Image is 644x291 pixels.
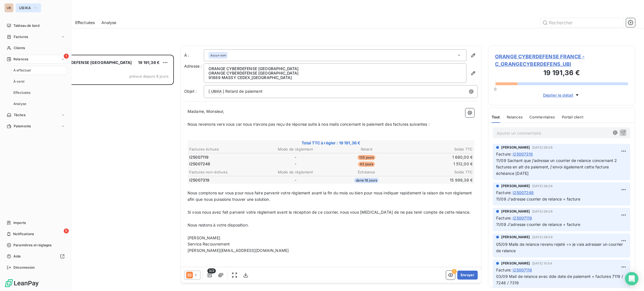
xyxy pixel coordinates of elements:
span: Effectuées [13,90,31,95]
input: Rechercher [540,18,624,27]
span: [PERSON_NAME] [501,183,530,189]
span: Nous comptons sur vous pour nous faire parvenir votre règlement avant la fin du mois ou bien pour... [188,190,473,202]
td: 1 512,00 € [402,161,473,167]
span: À venir [13,79,25,84]
p: ORANGE CYBERDEFENSE [GEOGRAPHIC_DATA] [209,66,462,71]
th: Retard [331,146,402,152]
span: Tout [492,115,500,119]
span: I25007119 [189,154,209,160]
button: Déplier le détail [541,92,582,98]
span: [DATE] 08:26 [532,184,553,188]
td: - [260,161,331,167]
span: I25007248 [189,161,210,167]
span: Facture : [496,151,512,157]
span: Analyse [13,101,26,106]
span: ORANGE CYBERDEFENSE [GEOGRAPHIC_DATA] [39,60,132,65]
th: Solde TTC [402,169,473,175]
span: Madame, Monsieur, [188,109,224,114]
span: Relances [507,115,523,119]
span: [PERSON_NAME] [501,145,530,150]
span: [PERSON_NAME][EMAIL_ADDRESS][DOMAIN_NAME] [188,248,289,253]
span: UBIKA [19,6,31,10]
td: - [260,154,331,160]
span: 11/09 J'adresse courrier de relance + facture [496,222,580,227]
th: Échéance [331,169,402,175]
span: 11/09 J'adresse courrier de relance + facture [496,197,580,201]
span: Clients [14,46,25,51]
button: Envoyer [457,271,478,280]
p: ORANGE CYBERDEFENSE [GEOGRAPHIC_DATA] [209,71,462,75]
span: I25007319 [513,151,533,157]
span: Nous revenons vers vous car nous n’avons pas reçu de réponse suite à nos mails concernant le paie... [188,122,430,127]
span: prévue depuis 8 jours [129,74,169,78]
span: 43 jours [358,162,375,167]
span: 05/09 Mails de relance revenu rejeté => je vais adresser un courrier de relance [496,242,624,253]
span: 135 jours [357,155,375,160]
span: Si vous nous avez fait parvenir votre règlement avant la réception de ce courrier, nous vous [MED... [188,210,470,214]
div: Open Intercom Messenger [625,272,638,285]
span: Imports [13,220,26,225]
th: Factures échues [189,146,260,152]
span: Objet : [184,89,197,94]
span: À effectuer [13,68,32,73]
span: Notifications [13,232,34,237]
span: [DATE] 08:26 [532,146,553,149]
span: Tâches [14,113,25,118]
em: Aucun nom [210,53,226,57]
span: Déconnexion [13,265,35,270]
span: [PERSON_NAME] [501,209,530,214]
span: [PERSON_NAME] [188,235,220,240]
span: [DATE] 08:26 [532,210,553,213]
td: I25007319 [189,177,260,183]
span: Tableau de bord [13,23,39,28]
td: 1 680,00 € [402,154,473,160]
span: Portail client [562,115,583,119]
th: Factures non-échues [189,169,260,175]
span: Déplier le détail [543,92,574,98]
img: Logo LeanPay [4,279,39,288]
span: Factures [14,34,28,39]
a: Aide [4,252,67,261]
span: Effectuées [75,20,95,25]
th: Mode de réglement [260,146,331,152]
span: UBIKA [210,89,222,95]
span: [PERSON_NAME] [501,235,530,240]
span: 11/09 Sachant que j'adresse un courrier de relance concernant 2 factures en att de paiement, j'en... [496,158,618,176]
span: I25007119 [513,267,532,273]
span: 5 [64,228,69,233]
th: Mode de réglement [260,169,331,175]
span: [ [209,89,210,94]
span: Paramètres et réglages [13,243,51,248]
span: Adresse : [184,64,202,68]
span: 19 191,36 € [138,60,160,65]
span: I25007248 [513,190,534,195]
span: [PERSON_NAME] [501,261,530,266]
span: dans 18 jours [354,178,379,183]
span: 3/3 [207,268,216,273]
h3: 19 191,36 € [495,68,628,79]
span: Relances [13,57,28,62]
span: [DATE] 09:59 [532,235,553,239]
label: À : [184,53,204,58]
span: I25007119 [513,215,532,221]
span: ORANGE CYBERDEFENSE FRANCE - C_ORANGECYBERDEFENS_UBI [495,53,628,68]
span: Analyse [101,20,116,25]
span: 1 [64,54,69,59]
span: Nous restons à votre disposition. [188,223,249,227]
span: 0 [494,87,496,91]
p: 91889 MASSY CEDEX , [GEOGRAPHIC_DATA] [209,75,462,80]
span: Commentaires [529,115,555,119]
span: Facture : [496,267,512,273]
span: ] Retard de paiement [223,89,262,94]
span: Facture : [496,190,512,195]
span: 03/09 Mail de relance avec dde date de paiement + factures 7119 / 7248 / 7319 [496,274,624,285]
td: 15 999,36 € [402,177,473,183]
span: Facture : [496,215,512,221]
span: Aide [13,254,21,259]
th: Solde TTC [402,146,473,152]
span: Service Recouvrement [188,242,230,246]
span: Total TTC à régler : 19 191,36 € [188,140,473,146]
div: UB [4,3,13,12]
span: [DATE] 10:54 [532,262,552,265]
td: - [260,177,331,183]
